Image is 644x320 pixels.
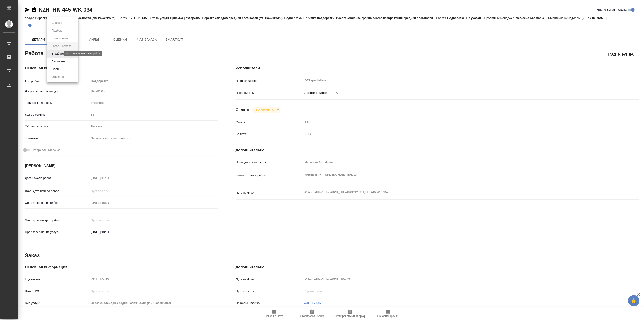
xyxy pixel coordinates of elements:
button: Сдан [50,67,60,72]
button: В работе [50,51,65,56]
button: Выполнен [50,59,67,64]
button: Отменен [50,74,65,79]
button: Подбор [50,28,63,33]
button: Создан [50,20,63,25]
button: В ожидании [50,36,69,41]
button: Готов к работе [50,44,73,48]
